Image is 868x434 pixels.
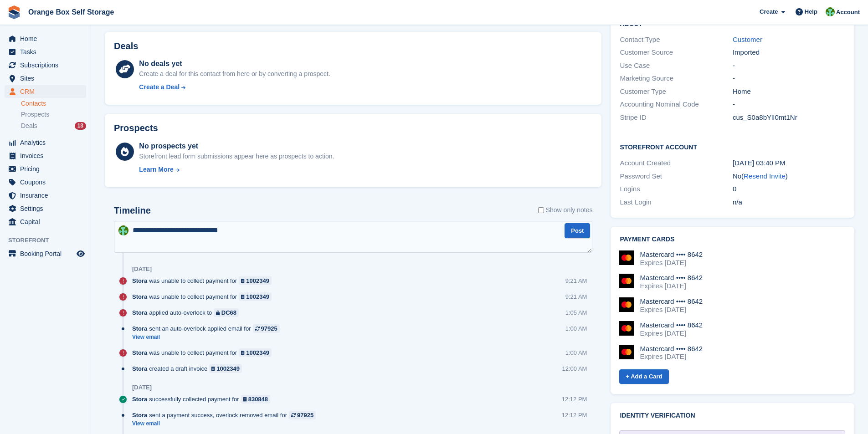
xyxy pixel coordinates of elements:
input: Show only notes [538,205,544,215]
a: menu [5,215,86,228]
a: Contacts [21,99,86,108]
a: + Add a Card [619,369,668,384]
div: 1:00 AM [565,324,587,333]
div: 1002349 [246,348,269,357]
a: Preview store [75,248,86,259]
div: cus_S0a8bYlI0mt1Nr [733,112,845,123]
div: Expires [DATE] [640,352,703,361]
span: Create [760,7,778,16]
div: Mastercard •••• 8642 [640,321,703,329]
a: Deals 13 [21,121,86,131]
img: Mastercard Logo [619,345,634,359]
a: Customer [733,36,762,43]
div: Home [733,87,845,97]
div: Mastercard •••• 8642 [640,274,703,282]
div: 1:05 AM [565,308,587,317]
img: Mastercard Logo [619,250,634,265]
a: DC68 [214,308,239,317]
div: 830848 [248,395,268,403]
span: Stora [132,308,147,317]
a: menu [5,202,86,215]
div: 1002349 [246,276,269,285]
div: Logins [620,184,732,194]
div: was unable to collect payment for [132,348,276,357]
img: Mastercard Logo [619,297,634,312]
span: Sites [20,72,75,85]
a: 1002349 [209,364,242,373]
div: 12:00 AM [562,364,587,373]
a: menu [5,189,86,202]
div: Customer Type [620,87,732,97]
div: Create a deal for this contact from here or by converting a prospect. [139,69,330,79]
div: Expires [DATE] [640,329,703,337]
a: menu [5,46,86,58]
span: Tasks [20,46,75,58]
img: Binder Bhardwaj [826,7,835,16]
a: menu [5,32,86,45]
div: 12:12 PM [562,395,587,403]
span: Help [805,7,817,16]
div: Account Created [620,158,732,168]
div: Expires [DATE] [640,259,703,267]
div: No deals yet [139,58,330,69]
span: Stora [132,395,147,403]
div: - [733,61,845,71]
div: Imported [733,47,845,58]
div: Contact Type [620,35,732,45]
span: Analytics [20,136,75,149]
a: menu [5,163,86,175]
div: - [733,73,845,84]
div: applied auto-overlock to [132,308,243,317]
span: CRM [20,85,75,98]
div: 1:00 AM [565,348,587,357]
img: Mastercard Logo [619,321,634,336]
div: DC68 [221,308,236,317]
a: 97925 [253,324,280,333]
h2: Deals [114,41,138,51]
div: successfully collected payment for [132,395,275,403]
span: Home [20,32,75,45]
div: 13 [75,122,86,130]
a: menu [5,72,86,85]
a: 830848 [241,395,271,403]
div: sent a payment success, overlock removed email for [132,411,320,419]
img: Binder Bhardwaj [118,225,128,235]
span: Stora [132,364,147,373]
div: 97925 [297,411,313,419]
div: Expires [DATE] [640,282,703,290]
span: Capital [20,215,75,228]
div: sent an auto-overlock applied email for [132,324,284,333]
a: Create a Deal [139,82,330,92]
img: stora-icon-8386f47178a22dfd0bd8f6a31ec36ba5ce8667c1dd55bd0f319d3a0aa187defe.svg [7,5,21,19]
h2: Timeline [114,205,151,216]
span: Prospects [21,110,49,119]
div: n/a [733,197,845,208]
span: Subscriptions [20,59,75,71]
h2: Identity verification [620,412,845,419]
div: Customer Source [620,47,732,58]
h2: Prospects [114,123,158,133]
div: Learn More [139,165,173,174]
h2: Storefront Account [620,142,845,151]
div: Use Case [620,61,732,71]
a: menu [5,176,86,189]
div: No [733,171,845,182]
span: Pricing [20,163,75,175]
span: Booking Portal [20,247,75,260]
div: [DATE] 03:40 PM [733,158,845,168]
div: No prospects yet [139,141,334,152]
div: Password Set [620,171,732,182]
div: Mastercard •••• 8642 [640,250,703,259]
span: Stora [132,292,147,301]
h2: Payment cards [620,236,845,243]
a: View email [132,333,284,341]
a: View email [132,420,320,428]
div: Storefront lead form submissions appear here as prospects to action. [139,152,334,161]
span: Coupons [20,176,75,189]
span: ( ) [741,172,788,180]
span: Stora [132,276,147,285]
span: Account [836,8,860,17]
a: Orange Box Self Storage [25,5,118,20]
a: Prospects [21,110,86,119]
span: Stora [132,348,147,357]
